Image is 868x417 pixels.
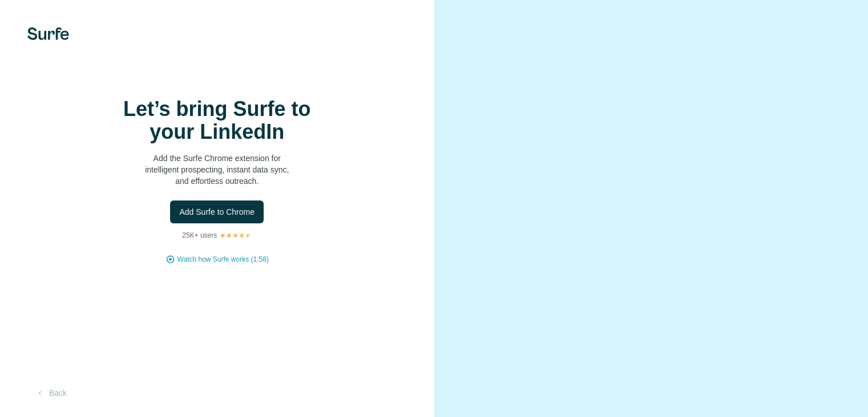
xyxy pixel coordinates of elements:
img: Surfe's logo [27,27,69,40]
h1: Let’s bring Surfe to your LinkedIn [103,98,331,143]
button: Back [27,383,75,403]
button: Add Surfe to Chrome [170,201,264,223]
button: Watch how Surfe works (1:58) [177,254,269,264]
span: Add Surfe to Chrome [179,206,255,218]
img: Rating Stars [219,232,252,239]
p: Add the Surfe Chrome extension for intelligent prospecting, instant data sync, and effortless out... [103,153,331,187]
p: 25K+ users [182,230,217,240]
